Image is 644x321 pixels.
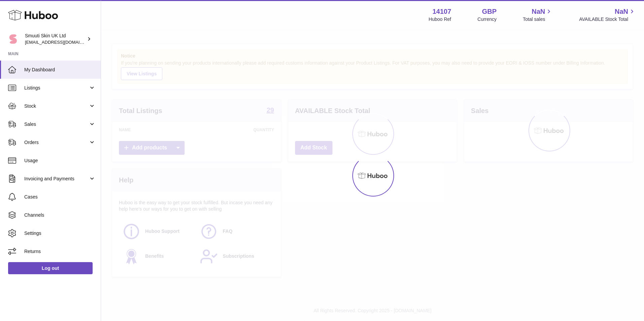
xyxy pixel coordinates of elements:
[8,262,93,274] a: Log out
[24,248,96,255] span: Returns
[482,7,496,16] strong: GBP
[24,194,96,200] span: Cases
[523,7,553,23] a: NaN Total sales
[429,16,451,23] div: Huboo Ref
[24,67,96,73] span: My Dashboard
[579,7,636,23] a: NaN AVAILABLE Stock Total
[432,7,451,16] strong: 14107
[24,212,96,218] span: Channels
[24,157,96,164] span: Usage
[532,7,545,16] span: NaN
[615,7,628,16] span: NaN
[25,39,99,45] span: [EMAIL_ADDRESS][DOMAIN_NAME]
[24,176,89,182] span: Invoicing and Payments
[24,230,96,237] span: Settings
[24,139,89,146] span: Orders
[24,85,89,91] span: Listings
[523,16,553,23] span: Total sales
[8,34,18,44] img: internalAdmin-14107@internal.huboo.com
[24,103,89,109] span: Stock
[25,33,86,45] div: Smuuti Skin UK Ltd
[24,121,89,128] span: Sales
[478,16,497,23] div: Currency
[579,16,636,23] span: AVAILABLE Stock Total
